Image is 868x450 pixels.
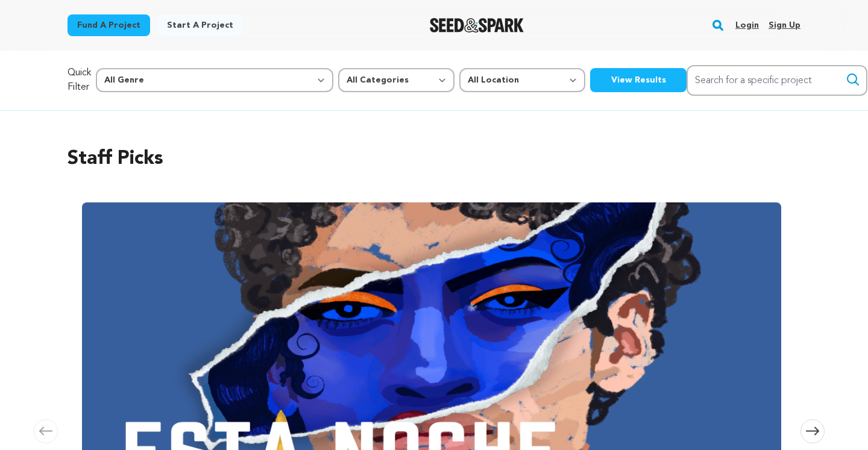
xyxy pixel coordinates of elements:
[68,145,800,173] h2: Staff Picks
[430,18,524,33] a: Seed&Spark Homepage
[735,16,759,35] a: Login
[769,16,800,35] a: Sign up
[687,65,867,96] input: Search for a specific project
[68,66,91,95] p: Quick Filter
[157,14,243,36] a: Start a project
[430,18,524,33] img: Seed&Spark Logo Dark Mode
[590,68,687,92] button: View Results
[68,14,150,36] a: Fund a project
